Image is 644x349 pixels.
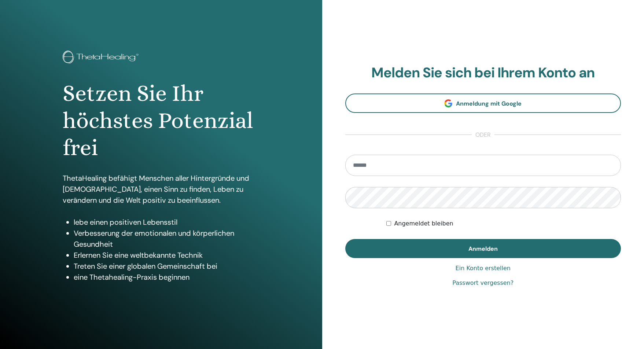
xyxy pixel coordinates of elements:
li: lebe einen positiven Lebensstil [74,217,259,228]
li: Verbesserung der emotionalen und körperlichen Gesundheit [74,228,259,250]
a: Anmeldung mit Google [345,93,621,113]
li: Treten Sie einer globalen Gemeinschaft bei [74,261,259,272]
span: oder [472,131,494,139]
li: Erlernen Sie eine weltbekannte Technik [74,250,259,261]
li: eine Thetahealing-Praxis beginnen [74,272,259,283]
h2: Melden Sie sich bei Ihrem Konto an [345,65,621,81]
button: Anmelden [345,239,621,258]
h1: Setzen Sie Ihr höchstes Potenzial frei [63,80,259,162]
div: Keep me authenticated indefinitely or until I manually logout [386,219,621,228]
p: ThetaHealing befähigt Menschen aller Hintergründe und [DEMOGRAPHIC_DATA], einen Sinn zu finden, L... [63,173,259,206]
span: Anmeldung mit Google [456,100,522,107]
span: Anmelden [468,245,498,253]
a: Ein Konto erstellen [456,264,511,273]
label: Angemeldet bleiben [394,219,453,228]
a: Passwort vergessen? [452,279,514,287]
